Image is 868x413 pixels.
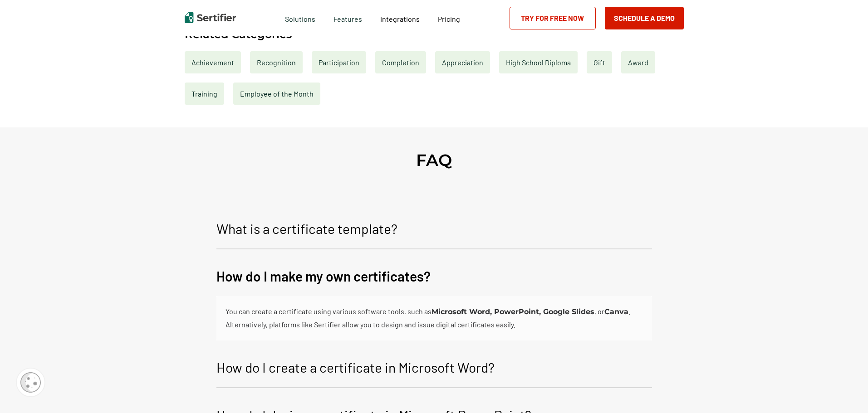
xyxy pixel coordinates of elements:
a: Completion [375,51,426,73]
button: How do I create a certificate in Microsoft Word? [216,350,652,388]
a: Participation [312,51,366,73]
a: High School Diploma [499,51,578,73]
span: Solutions [285,12,315,24]
a: Pricing [438,12,460,24]
button: Schedule a Demo [605,7,684,29]
p: How do I create a certificate in Microsoft Word? [216,356,495,378]
button: How do I make my own certificates? [216,258,652,296]
a: Training [185,83,224,105]
b: Microsoft Word, PowerPoint, Google Slides [432,307,594,316]
a: Award [621,51,655,73]
button: What is a certificate template? [216,211,652,249]
a: Try for Free Now [510,7,596,29]
div: You can create a certificate using various software tools, such as , or . Alternatively, platform... [226,305,643,331]
h2: FAQ [416,150,452,170]
iframe: Chat Widget [823,369,868,413]
img: Sertifier | Digital Credentialing Platform [185,12,236,23]
a: Integrations [380,12,420,24]
span: Integrations [380,15,420,23]
span: Features [333,12,362,24]
a: Appreciation [435,51,490,73]
img: Cookie Popup Icon [20,372,41,393]
a: Achievement [185,51,241,73]
p: What is a certificate template? [216,218,397,239]
b: Canva [604,307,628,316]
p: How do I make my own certificates? [216,265,431,287]
a: Recognition [250,51,303,73]
a: Employee of the Month [233,83,320,105]
a: Gift [587,51,612,73]
span: Pricing [438,15,460,23]
h2: Related Categories [185,29,292,40]
div: How do I make my own certificates? [216,296,652,340]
